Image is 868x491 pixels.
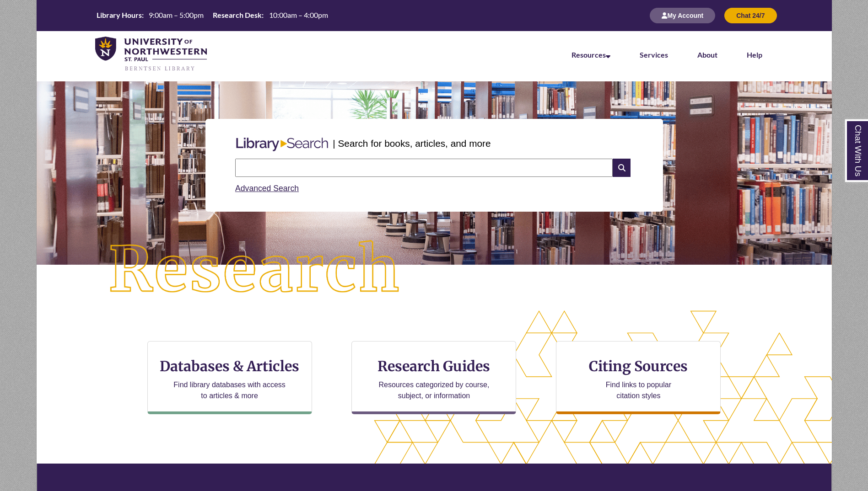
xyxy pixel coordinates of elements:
[613,159,630,177] i: Search
[351,341,516,414] a: Research Guides Resources categorized by course, subject, or information
[333,136,491,150] p: | Search for books, articles, and more
[650,11,715,19] a: My Account
[724,8,776,23] button: Chat 24/7
[359,358,508,375] h3: Research Guides
[147,341,312,414] a: Databases & Articles Find library databases with access to articles & more
[571,50,610,59] a: Resources
[374,379,494,401] p: Resources categorized by course, subject, or information
[93,10,332,21] a: Hours Today
[697,50,717,59] a: About
[93,10,145,20] th: Library Hours:
[583,358,695,375] h3: Citing Sources
[149,11,204,19] span: 9:00am – 5:00pm
[232,134,333,155] img: Libary Search
[556,341,721,414] a: Citing Sources Find links to popular citation styles
[170,379,289,401] p: Find library databases with access to articles & more
[76,208,434,332] img: Research
[650,8,715,23] button: My Account
[747,50,762,59] a: Help
[269,11,328,19] span: 10:00am – 4:00pm
[640,50,668,59] a: Services
[724,11,776,19] a: Chat 24/7
[235,184,299,193] a: Advanced Search
[93,10,332,20] table: Hours Today
[95,37,207,72] img: UNWSP Library Logo
[155,358,304,375] h3: Databases & Articles
[594,379,683,401] p: Find links to popular citation styles
[209,10,265,20] th: Research Desk:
